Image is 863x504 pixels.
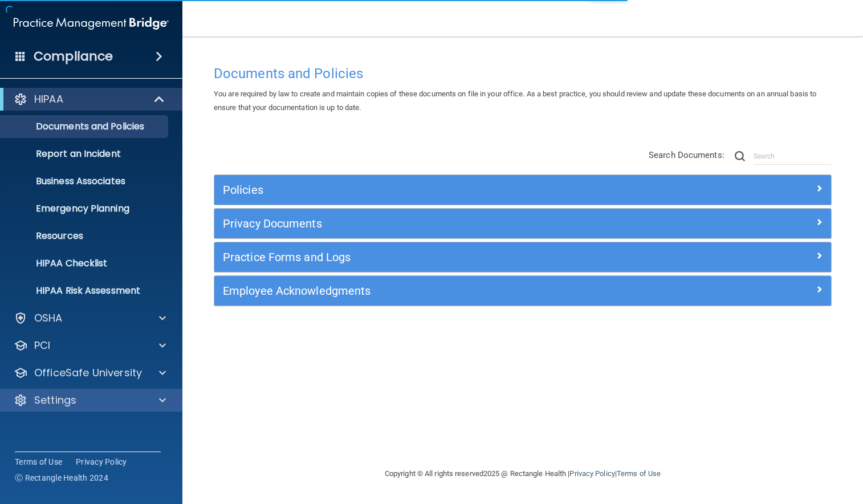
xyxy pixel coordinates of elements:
[315,456,731,492] div: Copyright © All rights reserved 2025 @ Rectangle Health | |
[7,285,163,296] p: HIPAA Risk Assessment
[223,217,669,230] h5: Privacy Documents
[223,184,669,196] h5: Policies
[223,181,823,199] a: Policies
[617,469,661,478] a: Terms of Use
[7,203,163,214] p: Emergency Planning
[7,258,163,269] p: HIPAA Checklist
[7,121,163,132] p: Documents and Policies
[223,248,823,266] a: Practice Forms and Logs
[569,469,614,478] a: Privacy Policy
[223,214,823,233] a: Privacy Documents
[15,472,108,483] span: Ⓒ Rectangle Health 2024
[735,151,745,161] img: ic-search.3b580494.png
[76,456,127,468] a: Privacy Policy
[14,366,166,380] a: OfficeSafe University
[7,230,163,242] p: Resources
[14,92,165,106] a: HIPAA
[214,66,832,81] h4: Documents and Policies
[223,284,669,297] h5: Employee Acknowledgments
[34,366,142,380] p: OfficeSafe University
[34,393,76,407] p: Settings
[7,176,163,187] p: Business Associates
[34,339,50,352] p: PCI
[14,393,166,407] a: Settings
[34,48,113,64] h4: Compliance
[14,12,169,35] img: PMB logo
[15,456,62,468] a: Terms of Use
[223,251,669,263] h5: Practice Forms and Logs
[223,282,823,300] a: Employee Acknowledgments
[14,339,166,352] a: PCI
[649,150,724,160] span: Search Documents:
[754,148,832,165] input: Search
[14,311,166,325] a: OSHA
[214,90,816,112] span: You are required by law to create and maintain copies of these documents on file in your office. ...
[7,148,163,160] p: Report an Incident
[34,311,63,325] p: OSHA
[34,92,63,106] p: HIPAA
